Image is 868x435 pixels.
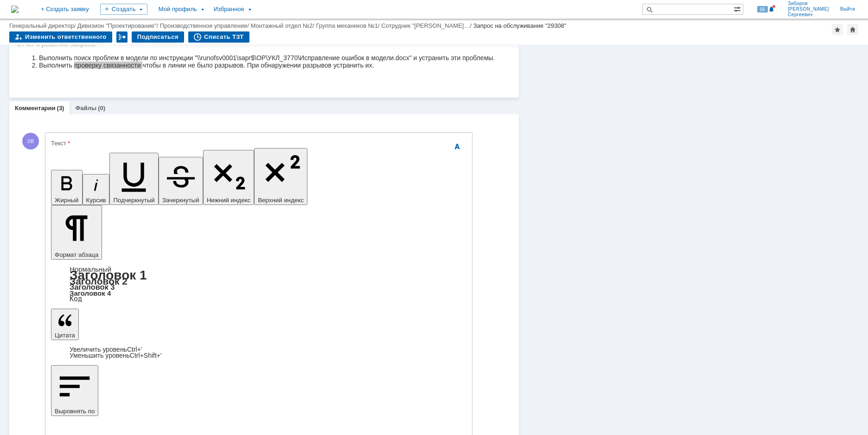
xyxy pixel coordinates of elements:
div: Нужно выполнять две проверки: [4,4,135,11]
div: Цитата [51,347,466,359]
div: / [381,22,473,29]
a: Increase [70,346,142,353]
div: / [9,22,77,29]
div: Текст [51,140,465,146]
button: Цитата [51,309,79,340]
li: Выполнить поиск проблем в модели по инструкции "\\runofsv0001\sapr$\OP\УКЛ_3770\Исправление ошибо... [22,6,478,14]
span: Скрыть панель инструментов [452,141,463,152]
div: Формат абзаца [51,266,466,302]
span: Зиборов [788,1,829,6]
button: Курсив [83,174,110,205]
a: Генеральный директор [9,22,74,29]
span: Верхний индекс [258,197,304,204]
div: / [160,22,251,29]
a: Дивизион "Проектирование" [77,22,157,29]
span: На скриншоте видно, что успешно прошла только проверка " [4,68,132,98]
span: Цитата [55,332,75,339]
button: Выровнять по [51,365,98,416]
div: / [77,22,160,29]
button: Зачеркнутый [159,157,203,205]
a: Код [70,295,82,303]
li: Выполнить проверку связанности чтобы в линии не было разрывов. При обнаружении разрывов устранить... [22,14,478,21]
span: Формат абзаца [55,251,98,258]
span: Жирный [55,197,79,204]
div: (3) [57,105,64,112]
a: Decrease [70,352,162,359]
a: Заголовок 4 [70,289,111,297]
span: [PERSON_NAME] [788,6,829,12]
div: / [316,22,381,29]
a: Перейти на домашнюю страницу [11,6,19,13]
a: Монтажный отдел №2 [250,22,313,29]
a: Файлы [75,105,96,112]
div: Добавить в избранное [832,24,843,35]
div: Сделать домашней страницей [847,24,858,35]
span: Выровнять по [55,408,95,415]
div: Создать [100,4,147,15]
div: (0) [98,105,105,112]
a: Сотрудник "[PERSON_NAME]… [381,22,470,29]
button: Верхний индекс [254,148,307,205]
span: 66 [757,6,768,12]
button: Нижний индекс [203,150,255,205]
span: ЗВ [22,133,39,149]
span: Расширенный поиск [734,4,743,13]
span: Поиск проблем в модели по инструкции "\\runofsv0001\sapr$\OP\УКЛ_3770\Исправление ошибок в модели... [22,18,135,47]
span: Нижний индекс [207,197,251,204]
span: Подчеркнутый [113,197,154,204]
div: / [250,22,316,29]
span: Ctrl+' [127,346,142,353]
a: Заголовок 2 [70,276,128,286]
span: ​[PERSON_NAME] [22,47,100,62]
button: Формат абзаца [51,205,102,260]
span: роверка связанности. [22,47,100,62]
a: Заголовок 1 [70,268,147,282]
span: Сергеевич [788,12,829,18]
span: Ctrl+Shift+' [130,352,162,359]
button: Подчеркнутый [109,153,158,205]
a: Группа механиков №1 [316,22,377,29]
div: Работа с массовостью [116,31,128,43]
button: Жирный [51,170,83,205]
span: Зачеркнутый [162,197,199,204]
a: Комментарии [15,105,56,112]
a: Нормальный [70,265,111,273]
div: Запрос на обслуживание "29308" [473,22,567,29]
img: logo [11,6,19,13]
span: Курсив [86,197,106,204]
a: Производственное управление [160,22,247,29]
a: Заголовок 3 [70,283,115,291]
